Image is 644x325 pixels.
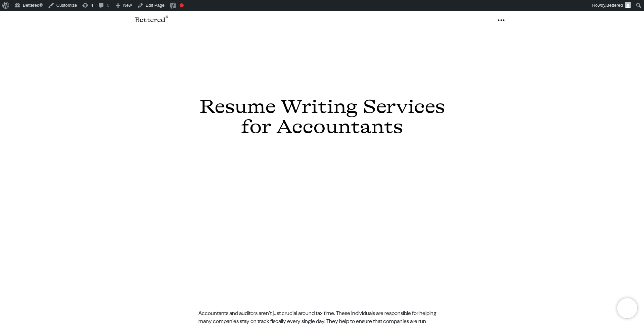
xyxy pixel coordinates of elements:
span: Bettered [606,3,623,8]
a: Bettered® [135,13,168,27]
iframe: Brevo live chat [617,298,637,318]
sup: ® [166,15,168,21]
div: Focus keyphrase not set [180,3,184,7]
h1: Resume Writing Services for Accountants [198,97,446,137]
